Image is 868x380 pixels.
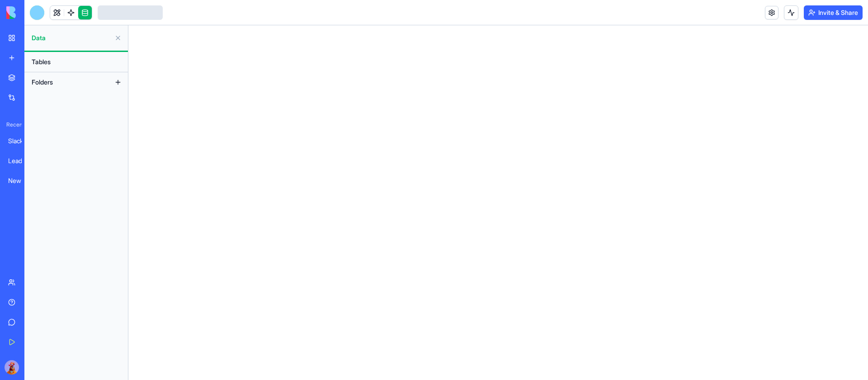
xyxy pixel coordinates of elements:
button: Invite & Share [804,5,863,20]
span: Tables [32,57,51,66]
div: Slack Signup Enricher [8,136,33,145]
button: Folders [27,75,111,89]
img: logo [6,6,62,19]
button: Tables [27,55,125,69]
a: New App [3,172,39,190]
div: New App [8,176,33,185]
img: Kuku_Large_sla5px.png [5,360,19,375]
a: Slack Signup Enricher [3,132,39,150]
span: Folders [32,78,53,87]
span: Data [32,33,111,42]
span: Recent [3,121,22,128]
a: Lead Enrichment Hub [3,152,39,170]
div: Lead Enrichment Hub [8,156,33,165]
